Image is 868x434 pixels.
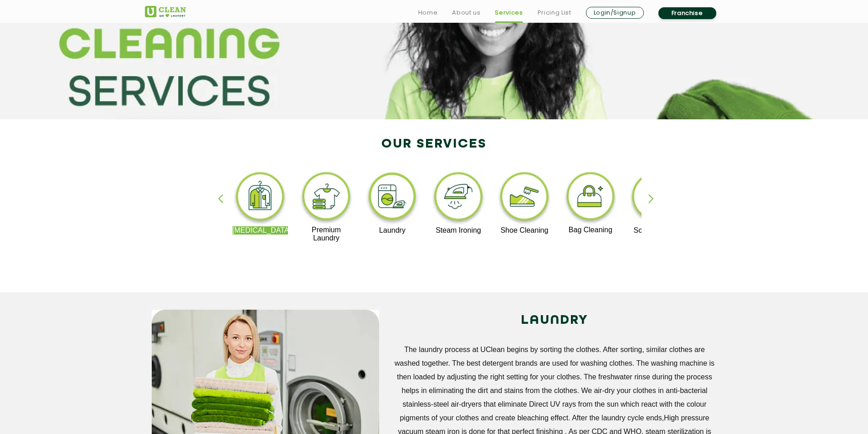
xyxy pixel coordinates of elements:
[365,226,421,235] p: Laundry
[418,7,438,18] a: Home
[431,170,487,226] img: steam_ironing_11zon.webp
[232,226,288,235] p: [MEDICAL_DATA]
[658,7,716,19] a: Franchise
[563,226,619,234] p: Bag Cleaning
[232,170,288,226] img: dry_cleaning_11zon.webp
[393,310,717,332] h2: LAUNDRY
[497,226,553,235] p: Shoe Cleaning
[497,170,553,226] img: shoe_cleaning_11zon.webp
[298,226,354,242] p: Premium Laundry
[298,170,354,226] img: premium_laundry_cleaning_11zon.webp
[586,7,644,19] a: Login/Signup
[495,7,523,18] a: Services
[563,170,619,226] img: bag_cleaning_11zon.webp
[145,6,186,17] img: UClean Laundry and Dry Cleaning
[365,170,421,226] img: laundry_cleaning_11zon.webp
[628,170,684,226] img: sofa_cleaning_11zon.webp
[452,7,480,18] a: About us
[538,7,571,18] a: Pricing List
[431,226,487,235] p: Steam Ironing
[628,226,684,235] p: Sofa Cleaning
